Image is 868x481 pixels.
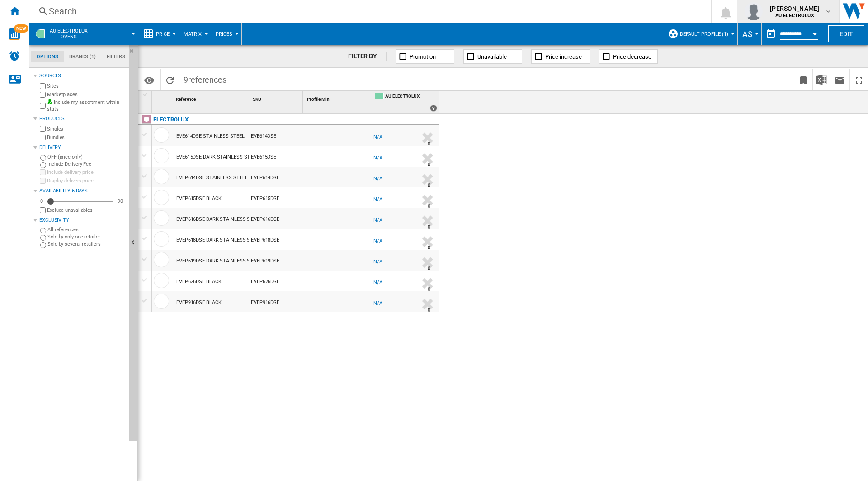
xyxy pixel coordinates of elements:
[47,83,125,89] label: Sites
[176,292,221,313] div: EVEP916DSE BLACK
[599,49,658,64] button: Price decrease
[40,235,46,241] input: Sold by only one retailer
[47,197,113,206] md-slider: Availability
[156,23,174,45] button: Price
[153,114,189,125] div: Click to filter on that brand
[430,105,437,112] div: 9 offers sold by AU ELECTROLUX
[39,115,125,122] div: Products
[176,188,221,209] div: EVEP615DSE BLACK
[47,161,125,168] label: Include Delivery Fee
[428,306,430,315] div: Delivery Time : 0 day
[668,23,733,45] div: Default profile (1)
[47,177,125,184] label: Display delivery price
[39,144,125,151] div: Delivery
[531,49,590,64] button: Price increase
[850,69,868,90] button: Maximize
[373,257,382,266] div: N/A
[373,133,382,142] div: N/A
[373,237,382,246] div: N/A
[47,126,125,132] label: Singles
[249,125,303,146] div: EVE614DSE
[47,134,125,141] label: Bundles
[249,167,303,187] div: EVEP614DSE
[251,91,303,105] div: SKU Sort None
[428,264,430,273] div: Delivery Time : 0 day
[216,31,232,37] span: Prices
[807,24,823,41] button: Open calendar
[742,23,757,45] button: A$
[348,52,387,61] div: FILTER BY
[38,198,45,205] div: 0
[179,69,231,88] span: 9
[828,25,864,42] button: Edit
[385,93,437,101] span: AU ELECTROLUX
[31,51,64,62] md-tab-item: Options
[775,13,814,19] b: AU ELECTROLUX
[428,285,430,294] div: Delivery Time : 0 day
[680,23,733,45] button: Default profile (1)
[50,23,97,45] button: AU ELECTROLUXOvens
[140,72,158,88] button: Options
[50,28,88,40] span: AU ELECTROLUX:Ovens
[40,155,46,161] input: OFF (price only)
[373,299,382,308] div: N/A
[305,91,371,105] div: Profile Min Sort None
[40,242,46,248] input: Sold by several retailers
[373,195,382,204] div: N/A
[40,83,46,89] input: Sites
[47,207,125,214] label: Exclude unavailables
[794,69,812,90] button: Bookmark this report
[410,53,436,60] span: Promotion
[428,181,430,190] div: Delivery Time : 0 day
[154,91,172,105] div: Sort None
[249,146,303,167] div: EVE615DSE
[47,233,125,240] label: Sold by only one retailer
[373,278,382,287] div: N/A
[831,69,849,90] button: Send this report by email
[305,91,371,105] div: Sort None
[428,160,430,169] div: Delivery Time : 0 day
[40,100,46,112] input: Include my assortment within stats
[184,23,206,45] button: Matrix
[39,217,125,224] div: Exclusivity
[129,45,140,61] button: Hide
[143,23,174,45] div: Price
[47,99,52,104] img: mysite-bg-18x18.png
[176,168,247,188] div: EVEP614DSE STAINLESS STEEL
[49,5,687,18] div: Search
[161,69,179,90] button: Reload
[428,202,430,211] div: Delivery Time : 0 day
[40,92,46,98] input: Marketplaces
[373,216,382,225] div: N/A
[9,51,20,61] img: alerts-logo.svg
[738,23,762,45] md-menu: Currency
[184,31,202,37] span: Matrix
[176,126,245,147] div: EVE614DSE STAINLESS STEEL
[176,251,261,271] div: EVEP619DSE DARK STAINLESS STEEL
[40,178,46,184] input: Display delivery price
[39,187,125,195] div: Availability 5 Days
[742,29,752,39] span: A$
[428,140,430,149] div: Delivery Time : 0 day
[249,291,303,312] div: EVEP916DSE
[40,228,46,233] input: All references
[47,99,125,113] label: Include my assortment within stats
[115,198,125,205] div: 90
[373,174,382,183] div: N/A
[47,226,125,233] label: All references
[9,28,20,40] img: wise-card.svg
[770,4,819,13] span: [PERSON_NAME]
[47,241,125,248] label: Sold by several retailers
[428,243,430,252] div: Delivery Time : 0 day
[373,154,382,163] div: N/A
[47,154,125,160] label: OFF (price only)
[40,169,46,175] input: Include delivery price
[216,23,237,45] button: Prices
[428,223,430,232] div: Delivery Time : 0 day
[249,271,303,291] div: EVEP626DSE
[249,229,303,250] div: EVEP618DSE
[176,209,261,230] div: EVEP616DSE DARK STAINLESS STEEL
[249,187,303,208] div: EVEP615DSE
